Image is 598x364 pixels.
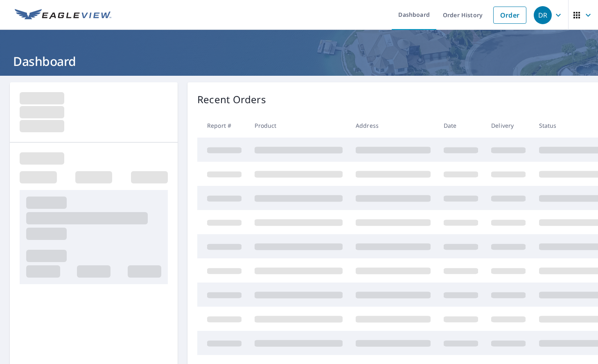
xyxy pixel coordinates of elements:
img: EV Logo [15,9,111,21]
th: Report # [197,113,248,138]
th: Product [248,113,349,138]
h1: Dashboard [10,53,588,70]
p: Recent Orders [197,92,266,107]
div: DR [534,6,552,24]
th: Address [349,113,437,138]
th: Delivery [485,113,532,138]
a: Order [493,7,526,24]
th: Date [437,113,485,138]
